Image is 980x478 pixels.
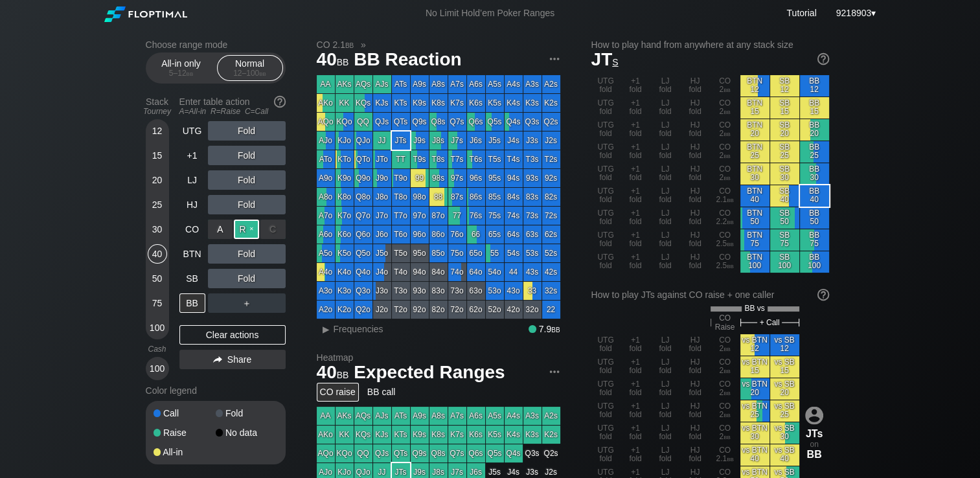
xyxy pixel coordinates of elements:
[179,170,205,190] div: LJ
[448,188,466,206] div: 87s
[345,40,354,50] span: bb
[727,239,734,248] span: bb
[681,229,710,251] div: HJ fold
[523,188,541,206] div: 83s
[591,229,621,251] div: UTG fold
[467,225,485,244] div: 66
[523,169,541,187] div: 93s
[681,141,710,163] div: HJ fold
[591,119,621,141] div: UTG fold
[429,131,448,150] div: J8s
[208,220,286,239] div: Raise
[141,107,174,116] div: Tourney
[486,225,504,244] div: 65s
[621,251,650,273] div: +1 fold
[154,409,216,418] div: Call
[148,121,167,141] div: 12
[727,217,734,226] span: bb
[373,113,391,131] div: QJs
[651,119,680,141] div: LJ fold
[467,244,485,262] div: 65o
[542,113,560,131] div: Q2s
[523,113,541,131] div: Q3s
[373,150,391,168] div: JTo
[740,163,769,185] div: BTN 30
[523,244,541,262] div: 53s
[411,225,429,244] div: 96o
[208,121,286,141] div: Fold
[621,207,650,229] div: +1 fold
[681,75,710,97] div: HJ fold
[800,229,829,251] div: BB 75
[591,49,619,69] span: JT
[187,69,194,78] span: bb
[740,119,769,141] div: BTN 20
[429,244,448,262] div: 85o
[448,282,466,300] div: 73o
[542,225,560,244] div: 62s
[505,113,523,131] div: Q4s
[373,244,391,262] div: J5o
[154,448,216,457] div: All-in
[467,113,485,131] div: Q6s
[711,251,740,273] div: CO 2.5
[542,169,560,187] div: 92s
[148,220,167,239] div: 30
[429,263,448,281] div: 84o
[486,244,504,262] div: 55
[681,207,710,229] div: HJ fold
[336,225,354,244] div: K6o
[317,282,335,300] div: A3o
[352,50,463,71] span: BB Reaction
[727,261,734,270] span: bb
[179,195,205,214] div: HJ
[411,244,429,262] div: 95o
[336,207,354,225] div: K7o
[770,163,799,185] div: SB 30
[392,75,410,93] div: ATs
[336,94,354,112] div: KK
[486,263,504,281] div: 54o
[392,94,410,112] div: KTs
[681,163,710,185] div: HJ fold
[234,220,259,239] div: R
[467,131,485,150] div: J6s
[486,131,504,150] div: J5s
[621,97,650,119] div: +1 fold
[711,229,740,251] div: CO 2.5
[216,428,278,437] div: No data
[740,251,769,273] div: BTN 100
[411,169,429,187] div: 99
[448,94,466,112] div: K7s
[591,163,621,185] div: UTG fold
[411,113,429,131] div: Q9s
[317,169,335,187] div: A9o
[467,75,485,93] div: A6s
[467,207,485,225] div: 76s
[523,131,541,150] div: J3s
[651,185,680,207] div: LJ fold
[373,131,391,150] div: JJ
[411,150,429,168] div: T9s
[505,131,523,150] div: J4s
[148,170,167,190] div: 20
[621,229,650,251] div: +1 fold
[373,263,391,281] div: J4o
[523,225,541,244] div: 63s
[800,141,829,163] div: BB 25
[448,263,466,281] div: 74o
[336,113,354,131] div: KQo
[591,251,621,273] div: UTG fold
[727,195,734,204] span: bb
[354,94,372,112] div: KQs
[392,131,410,150] div: JTs
[724,173,731,182] span: bb
[336,244,354,262] div: K5o
[651,207,680,229] div: LJ fold
[148,293,167,313] div: 75
[448,225,466,244] div: 76o
[411,207,429,225] div: 97o
[354,207,372,225] div: Q7o
[523,207,541,225] div: 73s
[505,282,523,300] div: 43o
